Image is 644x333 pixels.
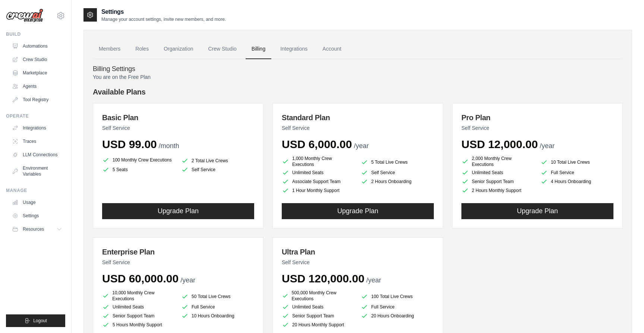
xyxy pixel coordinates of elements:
[282,169,355,176] li: Unlimited Seats
[158,39,199,59] a: Organization
[102,290,175,302] li: 10,000 Monthly Crew Executions
[181,166,254,173] li: Self Service
[181,312,254,320] li: 10 Hours Onboarding
[282,138,352,150] span: USD 6,000.00
[282,259,434,266] p: Self Service
[6,31,65,37] div: Build
[540,142,555,150] span: /year
[102,259,254,266] p: Self Service
[9,54,65,65] a: Crew Studio
[6,113,65,119] div: Operate
[102,303,175,311] li: Unlimited Seats
[246,39,271,59] a: Billing
[361,303,434,311] li: Full Service
[102,138,157,150] span: USD 99.00
[282,290,355,302] li: 500,000 Monthly Crew Executions
[282,112,434,123] h3: Standard Plan
[9,67,65,79] a: Marketplace
[9,223,65,235] button: Resources
[274,39,313,59] a: Integrations
[9,210,65,222] a: Settings
[102,312,175,320] li: Senior Support Team
[461,138,538,150] span: USD 12,000.00
[461,178,534,185] li: Senior Support Team
[461,169,534,176] li: Unlimited Seats
[461,187,534,194] li: 2 Hours Monthly Support
[129,39,155,59] a: Roles
[282,156,355,167] li: 1,000 Monthly Crew Executions
[159,142,179,150] span: /month
[540,169,613,176] li: Full Service
[180,276,195,284] span: /year
[102,156,175,164] li: 100 Monthly Crew Executions
[33,318,47,324] span: Logout
[93,65,623,73] h4: Billing Settings
[282,312,355,320] li: Senior Support Team
[23,226,44,232] span: Resources
[9,40,65,52] a: Automations
[102,321,175,329] li: 5 Hours Monthly Support
[102,247,254,257] h3: Enterprise Plan
[6,188,65,193] div: Manage
[361,178,434,185] li: 2 Hours Onboarding
[361,291,434,302] li: 100 Total Live Crews
[181,157,254,164] li: 2 Total Live Crews
[181,303,254,311] li: Full Service
[282,321,355,329] li: 20 Hours Monthly Support
[93,39,126,59] a: Members
[361,312,434,320] li: 20 Hours Onboarding
[102,166,175,173] li: 5 Seats
[282,247,434,257] h3: Ultra Plan
[361,157,434,167] li: 5 Total Live Crews
[9,149,65,161] a: LLM Connections
[93,73,623,81] p: You are on the Free Plan
[461,112,613,123] h3: Pro Plan
[461,156,534,167] li: 2,000 Monthly Crew Executions
[102,272,179,285] span: USD 60,000.00
[461,124,613,132] p: Self Service
[101,7,226,16] h2: Settings
[540,157,613,167] li: 10 Total Live Crews
[101,16,226,22] p: Manage your account settings, invite new members, and more.
[181,291,254,302] li: 50 Total Live Crews
[102,112,254,123] h3: Basic Plan
[282,272,364,285] span: USD 120,000.00
[9,122,65,134] a: Integrations
[202,39,243,59] a: Crew Studio
[282,303,355,311] li: Unlimited Seats
[9,94,65,106] a: Tool Registry
[6,9,43,23] img: Logo
[316,39,347,59] a: Account
[282,124,434,132] p: Self Service
[9,162,65,180] a: Environment Variables
[361,169,434,176] li: Self Service
[282,178,355,185] li: Associate Support Team
[9,196,65,208] a: Usage
[461,203,613,219] button: Upgrade Plan
[540,178,613,185] li: 4 Hours Onboarding
[366,276,381,284] span: /year
[102,124,254,132] p: Self Service
[9,80,65,92] a: Agents
[6,314,65,327] button: Logout
[282,187,355,194] li: 1 Hour Monthly Support
[93,87,623,97] h4: Available Plans
[354,142,369,150] span: /year
[102,203,254,219] button: Upgrade Plan
[282,203,434,219] button: Upgrade Plan
[9,135,65,147] a: Traces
